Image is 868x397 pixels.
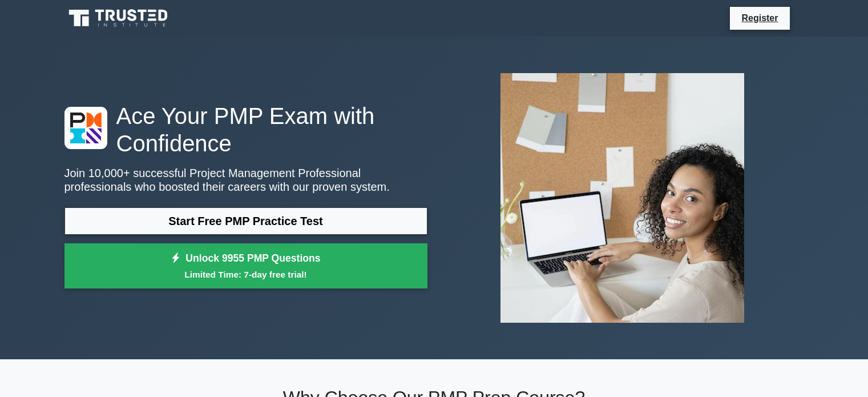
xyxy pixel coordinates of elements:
[79,268,413,281] small: Limited Time: 7-day free trial!
[734,11,785,25] a: Register
[64,166,427,194] p: Join 10,000+ successful Project Management Professional professionals who boosted their careers w...
[64,102,427,157] h1: Ace Your PMP Exam with Confidence
[64,207,427,235] a: Start Free PMP Practice Test
[64,243,427,289] a: Unlock 9955 PMP QuestionsLimited Time: 7-day free trial!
